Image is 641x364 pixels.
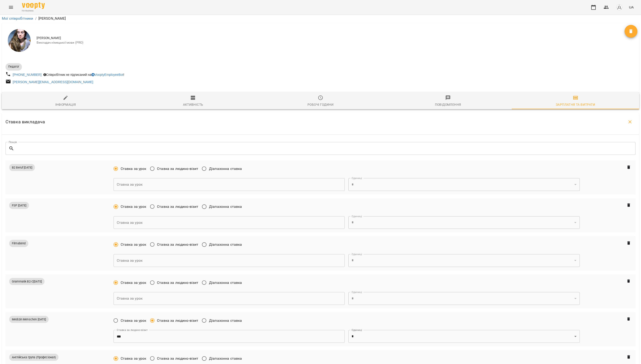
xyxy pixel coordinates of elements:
h6: Ставка викладача [5,118,45,125]
button: Видалити [625,202,632,208]
button: Видалити [625,278,632,284]
span: Ставка за людино-візит [157,356,198,361]
div: Інформація [55,102,76,107]
span: FSP [DATE] [9,202,29,209]
a: Мої співробітники [2,16,33,21]
img: avatar_s.png [616,4,622,11]
span: Ставка за людино-візит [157,242,198,247]
span: UA [629,5,634,10]
button: Видалити [625,354,632,360]
span: Викладач німецької мови (PRO) [37,40,625,45]
span: Педагог [5,65,22,69]
span: Діапазонна ставка [209,204,242,209]
span: Ставка за урок [121,242,146,247]
span: [PERSON_NAME] [37,36,625,40]
span: Ставка за урок [121,280,146,285]
img: Voopty Logo [22,2,45,9]
span: Ставка за урок [121,166,146,171]
span: Medizin Menschen [DATE] [9,316,49,323]
div: Повідомлення [435,102,461,107]
nav: breadcrumb [2,16,639,21]
div: Активність [183,102,203,107]
span: Англійська група (Професіонал) [9,354,58,361]
a: VooptyEmployeeBot [91,73,123,76]
span: Grammatik B2-C[DATE] [9,278,45,285]
span: Ставка за людино-візит [157,166,198,171]
li: / [35,16,37,21]
div: Робочі години [307,102,334,107]
span: Ставка за людино-візит [157,318,198,323]
span: Діапазонна ставка [209,242,242,247]
span: Діапазонна ставка [209,280,242,285]
div: Співробітник не підписаний на ! [42,71,125,78]
span: B2 Beruf [DATE] [9,164,35,171]
a: [PHONE_NUMBER] [13,73,42,76]
span: Ставка за людино-візит [157,204,198,209]
img: Голуб Наталія Олександрівна [8,29,31,52]
button: Видалити [625,164,632,170]
span: Діапазонна ставка [209,318,242,323]
p: [PERSON_NAME] [38,16,66,21]
button: Видалити [625,316,632,322]
span: For Business [22,9,45,12]
span: Діапазонна ставка [209,166,242,171]
button: Видалити [625,240,632,246]
span: Діапазонна ставка [209,356,242,361]
span: Ставка за урок [121,318,146,323]
button: UA [627,3,636,11]
div: Зарплатня та Витрати [556,102,595,107]
span: Ставка за людино-візит [157,280,198,285]
button: Видалити [625,25,637,38]
button: Menu [5,2,16,13]
span: Ставка за урок [121,356,146,361]
span: Ставка за урок [121,204,146,209]
a: [PERSON_NAME][EMAIL_ADDRESS][DOMAIN_NAME] [13,80,93,84]
span: Filmabend [9,240,28,247]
